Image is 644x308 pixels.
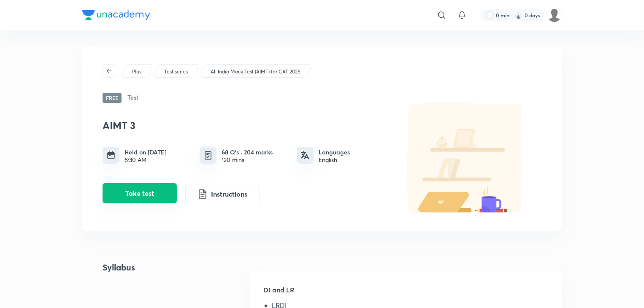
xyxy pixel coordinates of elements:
img: default [390,103,541,213]
img: Anish Raj [547,8,562,22]
div: English [319,157,350,163]
p: Plus [132,68,141,76]
h6: 68 Q’s · 204 marks [222,148,273,157]
h6: Held on [DATE] [124,148,167,157]
h6: Test [127,93,138,103]
img: quiz info [203,150,214,161]
span: Free [103,93,122,103]
div: 120 mins [222,157,273,163]
a: All India Mock Test (AIMT) for CAT 2025 [209,68,302,76]
button: Instructions [185,184,260,204]
img: streak [514,11,523,19]
p: All India Mock Test (AIMT) for CAT 2025 [211,68,300,76]
p: Test series [164,68,188,76]
h6: Languages [319,148,350,157]
img: Company Logo [82,10,150,20]
a: Test series [163,68,189,76]
h3: AIMT 3 [103,119,385,132]
div: 8:30 AM [124,157,167,163]
img: instruction [198,189,208,199]
h5: DI and LR [264,285,548,302]
img: timing [107,151,115,159]
img: languages [301,151,309,159]
a: Plus [131,68,143,76]
button: Take test [103,183,177,203]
